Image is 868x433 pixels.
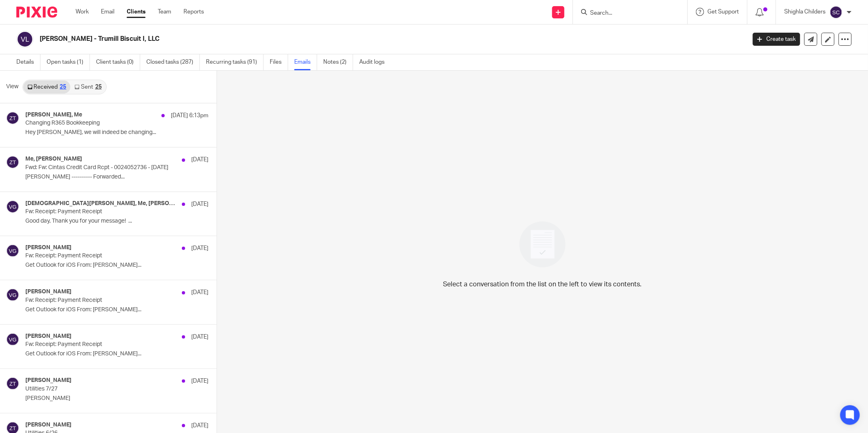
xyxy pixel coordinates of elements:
[25,164,172,171] p: Fwd: Fw: Cintas Credit Card Rcpt - 0024052736 - [DATE]
[25,341,172,348] p: Fw: Receipt: Payment Receipt
[6,112,19,125] img: svg%3E
[25,218,208,225] p: Good day, Thank you for your message! ...
[25,350,208,357] p: Get Outlook for iOS From: [PERSON_NAME]...
[25,112,82,118] h4: [PERSON_NAME], Me
[40,35,600,43] h2: [PERSON_NAME] - Trumill Biscuit I, LLC
[6,377,19,390] img: svg%3E
[206,54,264,70] a: Recurring tasks (91)
[6,83,18,91] span: View
[127,8,145,16] a: Clients
[101,8,114,16] a: Email
[6,156,19,169] img: svg%3E
[191,156,208,164] p: [DATE]
[25,386,172,393] p: Utilities 7/27
[183,8,204,16] a: Reports
[6,244,19,257] img: svg%3E
[25,120,172,127] p: Changing R365 Bookkeeping
[25,252,172,259] p: Fw: Receipt: Payment Receipt
[191,244,208,252] p: [DATE]
[16,7,57,18] img: Pixie
[25,208,172,215] p: Fw: Receipt: Payment Receipt
[270,54,288,70] a: Files
[191,200,208,208] p: [DATE]
[16,54,40,70] a: Details
[25,244,72,251] h4: [PERSON_NAME]
[25,200,178,207] h4: [DEMOGRAPHIC_DATA][PERSON_NAME], Me, [PERSON_NAME]
[323,54,353,70] a: Notes (2)
[514,216,571,273] img: image
[25,333,72,340] h4: [PERSON_NAME]
[830,6,843,19] img: svg%3E
[25,297,172,304] p: Fw: Receipt: Payment Receipt
[294,54,317,70] a: Emails
[191,333,208,341] p: [DATE]
[70,80,105,94] a: Sent25
[784,8,825,16] p: Shighla Childers
[25,306,208,313] p: Get Outlook for iOS From: [PERSON_NAME]...
[25,174,208,181] p: [PERSON_NAME] ---------- Forwarded...
[6,288,19,301] img: svg%3E
[6,200,19,213] img: svg%3E
[76,8,89,16] a: Work
[359,54,391,70] a: Audit logs
[191,422,208,430] p: [DATE]
[25,377,72,384] h4: [PERSON_NAME]
[25,288,72,295] h4: [PERSON_NAME]
[60,84,66,90] div: 25
[23,80,70,94] a: Received25
[95,84,102,90] div: 25
[146,54,200,70] a: Closed tasks (287)
[25,422,72,429] h4: [PERSON_NAME]
[191,288,208,297] p: [DATE]
[6,333,19,346] img: svg%3E
[47,54,90,70] a: Open tasks (1)
[25,129,208,136] p: Hey [PERSON_NAME], we will indeed be changing...
[443,279,642,289] p: Select a conversation from the list on the left to view its contents.
[158,8,171,16] a: Team
[753,33,800,46] a: Create task
[25,262,208,269] p: Get Outlook for iOS From: [PERSON_NAME]...
[171,112,208,120] p: [DATE] 6:13pm
[96,54,140,70] a: Client tasks (0)
[16,31,34,48] img: svg%3E
[191,377,208,385] p: [DATE]
[589,10,663,17] input: Search
[707,9,739,15] span: Get Support
[25,395,208,402] p: [PERSON_NAME]
[25,156,82,163] h4: Me, [PERSON_NAME]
